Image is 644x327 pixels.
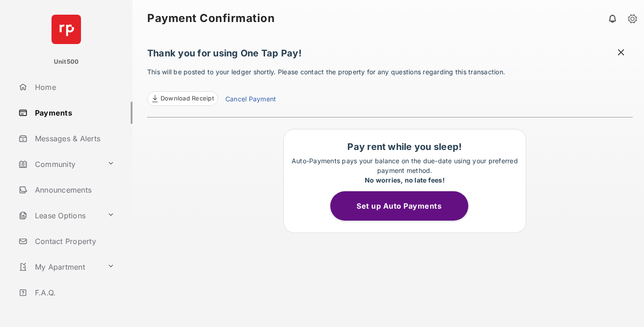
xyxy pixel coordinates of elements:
a: Set up Auto Payments [330,201,479,211]
img: svg+xml;base64,PHN2ZyB4bWxucz0iaHR0cDovL3d3dy53My5vcmcvMjAwMC9zdmciIHdpZHRoPSI2NCIgaGVpZ2h0PSI2NC... [52,15,81,44]
a: F.A.Q. [15,282,132,304]
p: This will be posted to your ledger shortly. Please contact the property for any questions regardi... [147,67,633,106]
a: Announcements [15,179,132,201]
a: Contact Property [15,230,132,252]
span: Download Receipt [161,94,214,103]
p: Auto-Payments pays your balance on the due-date using your preferred payment method. [288,156,521,185]
a: Cancel Payment [225,94,276,106]
a: Lease Options [15,205,103,227]
a: Payments [15,102,132,124]
button: Set up Auto Payments [330,191,468,221]
a: Community [15,153,103,175]
a: Messages & Alerts [15,127,132,150]
h1: Thank you for using One Tap Pay! [147,48,633,63]
h1: Pay rent while you sleep! [288,141,521,152]
a: Download Receipt [147,91,218,106]
p: Unit500 [54,57,79,67]
strong: Payment Confirmation [147,13,275,24]
a: Home [15,76,132,98]
a: My Apartment [15,256,103,278]
div: No worries, no late fees! [288,175,521,185]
